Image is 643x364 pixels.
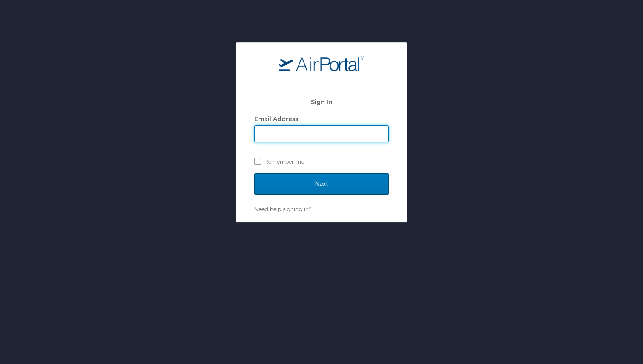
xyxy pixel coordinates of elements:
[254,97,389,107] h2: Sign In
[279,56,364,71] img: logo
[254,155,389,168] label: Remember me
[254,115,298,122] label: Email Address
[254,206,311,212] a: Need help signing in?
[254,173,389,195] input: Next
